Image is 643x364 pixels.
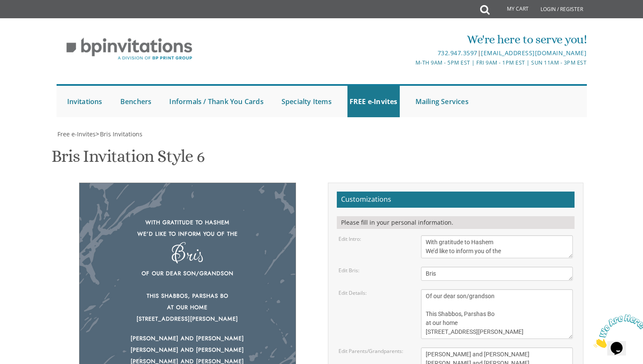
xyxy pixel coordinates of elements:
div: Bris [97,248,279,260]
h2: Customizations [337,192,575,208]
span: Free e-Invites [57,130,96,138]
img: Chat attention grabber [3,3,56,37]
a: FREE e-Invites [347,86,400,117]
label: Edit Bris: [339,267,359,274]
textarea: Bris [421,267,573,281]
a: [EMAIL_ADDRESS][DOMAIN_NAME] [481,49,586,57]
a: Bris Invitations [99,130,142,138]
span: Bris Invitations [100,130,142,138]
a: Informals / Thank You Cards [167,86,265,117]
textarea: With gratitude to Hashem We’d like to inform you of the [421,235,573,258]
div: | [233,48,586,58]
label: Edit Details: [339,289,367,296]
div: Please fill in your personal information. [337,216,575,229]
a: Free e-Invites [57,130,96,138]
h1: Bris Invitation Style 6 [51,147,204,172]
a: Specialty Items [279,86,334,117]
label: Edit Intro: [339,235,361,243]
div: Of our dear son/grandson This Shabbos, Parshas Bo at our home [STREET_ADDRESS][PERSON_NAME] [97,268,279,324]
span: > [96,130,142,138]
div: M-Th 9am - 5pm EST | Fri 9am - 1pm EST | Sun 11am - 3pm EST [233,58,586,67]
img: BP Invitation Loft [57,31,202,67]
a: Mailing Services [413,86,471,117]
a: Benchers [118,86,154,117]
div: We're here to serve you! [233,31,586,48]
label: Edit Parents/Grandparents: [339,347,403,355]
a: Invitations [65,86,105,117]
iframe: chat widget [590,311,643,351]
a: 732.947.3597 [438,49,478,57]
div: With gratitude to Hashem We’d like to inform you of the [97,217,279,240]
a: My Cart [489,1,535,18]
textarea: Of our dear son/grandson This Shabbos, Parshas Bo at our home [STREET_ADDRESS][PERSON_NAME] [421,289,573,339]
